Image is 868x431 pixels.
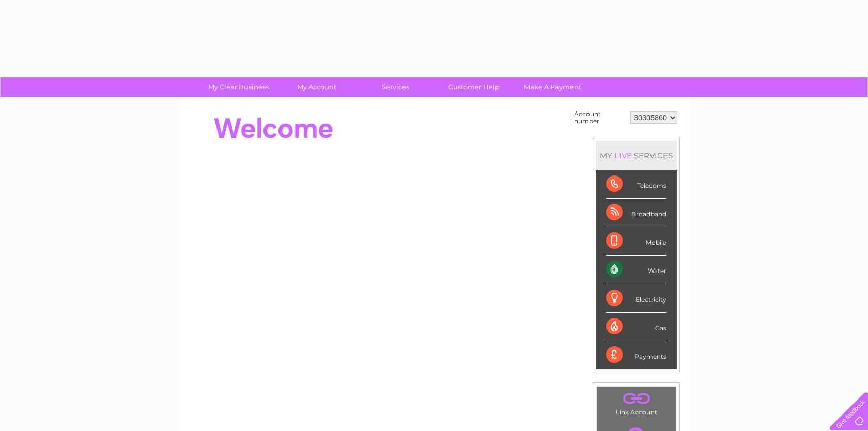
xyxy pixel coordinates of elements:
[606,199,667,227] div: Broadband
[431,77,517,97] a: Customer Help
[606,341,667,369] div: Payments
[606,227,667,256] div: Mobile
[612,151,634,161] div: LIVE
[599,389,673,407] a: .
[510,77,595,97] a: Make A Payment
[606,313,667,341] div: Gas
[196,77,281,97] a: My Clear Business
[353,77,438,97] a: Services
[606,284,667,313] div: Electricity
[274,77,360,97] a: My Account
[606,256,667,284] div: Water
[606,170,667,199] div: Telecoms
[571,108,628,127] td: Account number
[596,141,677,170] div: MY SERVICES
[596,386,676,419] td: Link Account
